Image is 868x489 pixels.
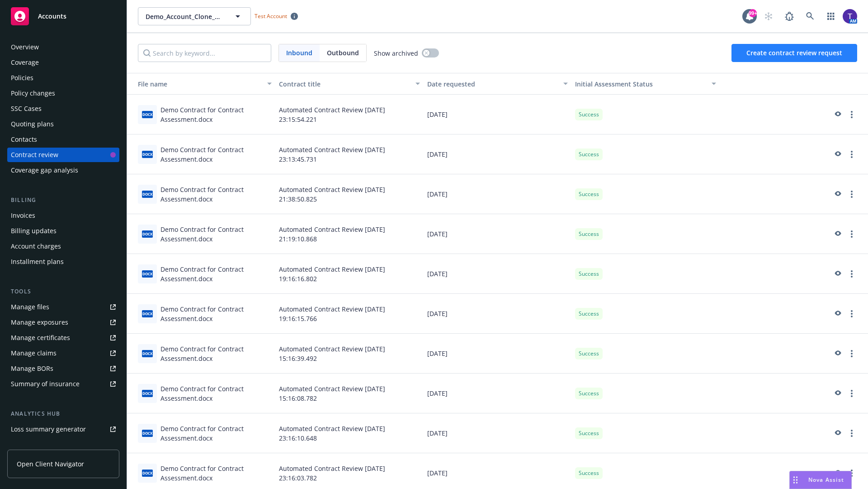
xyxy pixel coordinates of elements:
div: Toggle SortBy [131,79,262,89]
div: Date requested [427,79,558,89]
span: Test Account [251,11,302,21]
div: File name [131,79,262,89]
a: Loss summary generator [7,422,119,436]
div: Overview [11,40,39,54]
div: Automated Contract Review [DATE] 23:15:54.221 [275,95,424,134]
a: Manage claims [7,346,119,360]
a: more [846,468,857,479]
span: docx [142,111,153,118]
button: Contract title [275,73,424,95]
a: more [846,268,857,279]
div: [DATE] [424,134,572,174]
div: Manage exposures [11,315,68,330]
span: docx [142,310,153,317]
span: docx [142,151,153,158]
a: more [846,348,857,359]
span: Success [579,230,599,238]
div: [DATE] [424,174,572,214]
span: Success [579,150,599,158]
div: Policies [11,71,33,85]
div: Demo Contract for Contract Assessment.docx [160,185,272,204]
div: Summary of insurance [11,377,80,391]
span: Success [579,270,599,278]
a: preview [832,149,843,160]
div: Quoting plans [11,117,54,131]
span: Success [579,469,599,477]
div: Contract title [279,79,410,89]
button: Create contract review request [731,44,857,62]
div: Demo Contract for Contract Assessment.docx [160,304,272,323]
span: Inbound [279,44,320,62]
span: Inbound [286,48,312,58]
span: Success [579,429,599,437]
div: SSC Cases [11,101,42,116]
a: Manage certificates [7,331,119,345]
a: preview [832,348,843,359]
a: Contacts [7,132,119,147]
a: Quoting plans [7,117,119,131]
a: preview [832,109,843,120]
div: [DATE] [424,95,572,134]
a: more [846,149,857,160]
a: more [846,308,857,319]
span: Success [579,310,599,318]
a: preview [832,229,843,240]
span: docx [142,350,153,357]
span: docx [142,430,153,436]
span: Outbound [327,48,359,58]
a: preview [832,428,843,439]
a: more [846,388,857,399]
a: preview [832,388,843,399]
a: Installment plans [7,254,119,269]
div: Contacts [11,132,37,147]
a: SSC Cases [7,101,119,116]
div: Contract review [11,148,58,162]
span: docx [142,230,153,237]
span: docx [142,470,153,476]
a: Contract review [7,148,119,162]
div: Account charges [11,239,61,254]
a: Policies [7,71,119,85]
div: Automated Contract Review [DATE] 21:19:10.868 [275,214,424,254]
a: Billing updates [7,224,119,238]
div: Automated Contract Review [DATE] 15:16:08.782 [275,374,424,413]
button: Demo_Account_Clone_QA_CR_Tests_Demo [138,7,251,25]
a: Account charges [7,239,119,254]
a: Manage exposures [7,315,119,330]
div: Demo Contract for Contract Assessment.docx [160,145,272,164]
span: docx [142,270,153,277]
div: Installment plans [11,254,64,269]
div: Demo Contract for Contract Assessment.docx [160,105,272,124]
span: Initial Assessment Status [575,80,653,88]
a: more [846,189,857,200]
a: more [846,428,857,439]
span: Demo_Account_Clone_QA_CR_Tests_Demo [146,12,224,21]
a: preview [832,268,843,279]
div: 99+ [749,9,757,17]
div: Manage certificates [11,331,70,345]
button: Date requested [424,73,572,95]
span: Outbound [320,44,366,62]
a: Manage files [7,300,119,314]
div: Automated Contract Review [DATE] 19:16:15.766 [275,294,424,334]
a: Accounts [7,4,119,29]
img: photo [843,9,857,24]
a: more [846,229,857,240]
div: Automated Contract Review [DATE] 23:16:10.648 [275,413,424,453]
a: Report a Bug [780,7,798,25]
div: Demo Contract for Contract Assessment.docx [160,264,272,283]
a: Start snowing [759,7,778,25]
a: Summary of insurance [7,377,119,391]
div: Coverage [11,55,39,70]
div: Demo Contract for Contract Assessment.docx [160,344,272,363]
div: [DATE] [424,254,572,294]
div: Loss summary generator [11,422,86,436]
div: Coverage gap analysis [11,163,78,177]
span: Success [579,190,599,198]
span: Nova Assist [808,476,844,484]
div: Billing [7,196,119,205]
div: [DATE] [424,214,572,254]
div: Analytics hub [7,409,119,418]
